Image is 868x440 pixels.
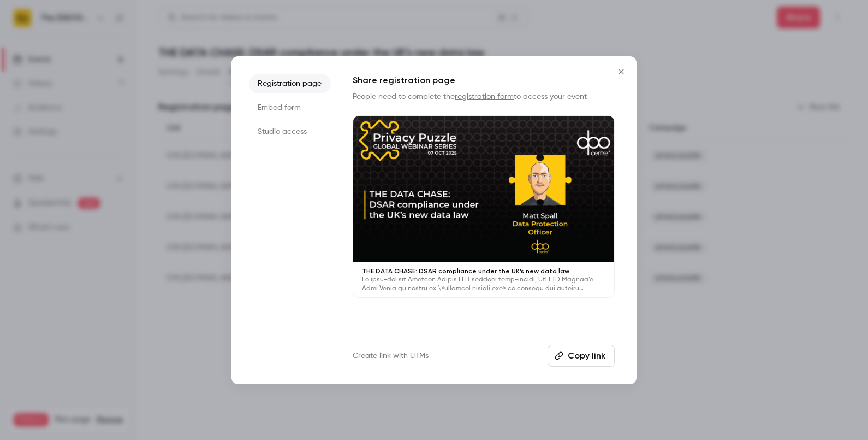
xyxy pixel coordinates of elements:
p: Lo ipsu-dol sit Ametcon Adipis ELIT seddoei temp-incidi, Utl ETD Magnaa’e Admi Venia qu nostru ex... [362,275,605,293]
button: Close [610,61,632,83]
li: Embed form [249,98,331,118]
a: THE DATA CHASE: DSAR compliance under the UK’s new data lawLo ipsu-dol sit Ametcon Adipis ELIT se... [353,115,615,298]
li: Studio access [249,122,331,142]
p: People need to complete the to access your event [353,91,615,102]
a: registration form [455,93,514,101]
h1: Share registration page [353,74,615,87]
a: Create link with UTMs [353,350,429,361]
button: Copy link [548,345,615,367]
p: THE DATA CHASE: DSAR compliance under the UK’s new data law [362,267,605,275]
li: Registration page [249,74,331,93]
